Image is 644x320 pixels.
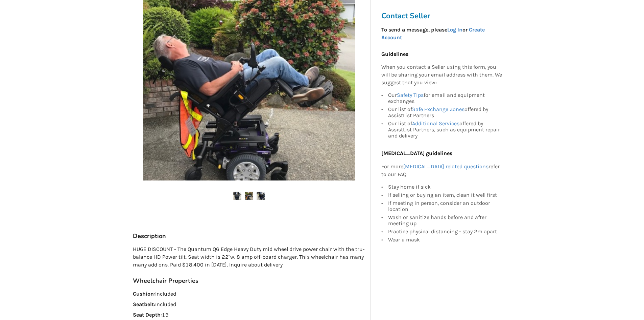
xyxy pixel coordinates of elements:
[381,64,502,87] p: When you contact a Seller using this form, you will be sharing your email address with them. We s...
[245,192,253,200] img: quantum q6 edge electric chair-wheelchair-mobility-other-assistlist-listing
[388,92,502,105] div: Our for email and equipment exchanges
[133,290,365,298] p: : Included
[388,105,502,120] div: Our list of offered by AssistList Partners
[257,192,265,200] img: quantum q6 edge electric chair-wheelchair-mobility-other-assistlist-listing
[233,192,241,200] img: quantum q6 edge electric chair-wheelchair-mobility-other-assistlist-listing
[388,228,502,236] div: Practice physical distancing - stay 2m apart
[133,291,154,297] strong: Cushion
[133,301,154,307] strong: Seatbelt
[388,236,502,243] div: Wear a mask
[388,213,502,228] div: Wash or sanitize hands before and after meeting up
[381,11,506,21] h3: Contact Seller
[381,150,452,156] b: [MEDICAL_DATA] guidelines
[381,26,485,41] strong: To send a message, please or
[133,312,161,318] strong: Seat Depth
[388,191,502,199] div: If selling or buying an item, clean it well first
[388,199,502,213] div: If meeting in person, consider an outdoor location
[403,163,488,170] a: [MEDICAL_DATA] related questions
[397,92,424,98] a: Safety Tips
[412,120,459,127] a: Additional Services
[133,301,365,308] p: : Included
[381,163,502,178] p: For more refer to our FAQ
[447,26,462,33] a: Log In
[412,106,464,112] a: Safe Exchange Zones
[133,277,365,285] h3: Wheelchair Properties
[133,232,365,240] h3: Description
[133,311,365,319] p: : 19
[388,120,502,139] div: Our list of offered by AssistList Partners, such as equipment repair and delivery
[388,184,502,191] div: Stay home if sick
[381,51,408,57] b: Guidelines
[133,246,365,269] p: HUGE DISCOUNT - The Quantum Q6 Edge Heavy Duty mid wheel drive power chair with the tru-balance H...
